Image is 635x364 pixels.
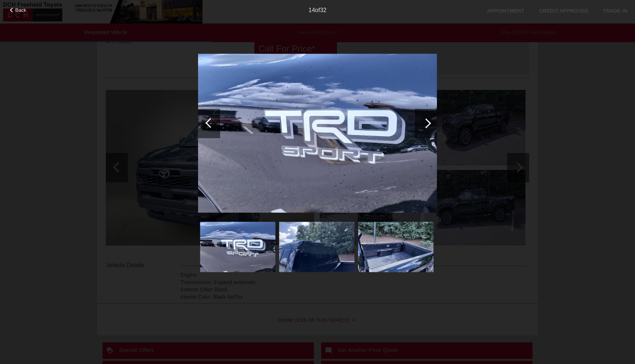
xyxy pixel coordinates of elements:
[279,222,355,272] img: c45aa3e164f71731282ba101601b10d6x.jpg
[320,7,327,13] span: 32
[358,222,434,272] img: fc803f0b786423dddb1b71ac534d34d4x.jpg
[309,7,315,13] span: 14
[15,7,26,13] span: Back
[198,54,437,212] img: 0dc4c0ebe5c34dda0f0a67cc052108e1x.jpg
[539,8,588,14] a: Credit Approved
[603,8,628,14] a: Trade-In
[487,8,524,14] a: Appointment
[200,222,276,272] img: 0dc4c0ebe5c34dda0f0a67cc052108e1x.jpg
